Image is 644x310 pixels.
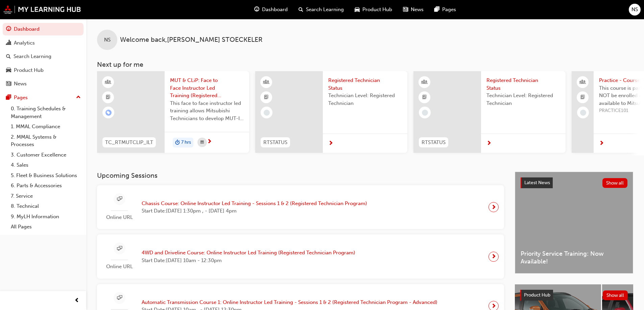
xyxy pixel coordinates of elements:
[254,5,259,14] span: guage-icon
[170,100,244,122] span: This face to face instructor led training allows Mitsubishi Technicians to develop MUT-III and CL...
[8,132,84,150] a: 2. MMAL Systems & Processes
[102,214,136,221] span: Online URL
[3,64,84,77] a: Product Hub
[104,36,111,44] span: NS
[97,71,249,153] a: TC_RTMUTCLIP_ILTMUT & CLiP: Face to Face Instructor Led Training (Registered Technician Advanced)...
[264,93,269,102] span: booktick-icon
[520,290,628,301] a: Product HubShow all
[181,139,191,146] span: 7 hrs
[413,71,566,153] a: RTSTATUSRegistered Technician StatusTechnician Level: Registered Technician
[429,3,461,17] a: pages-iconPages
[262,6,288,13] span: Dashboard
[14,94,28,102] div: Pages
[117,245,122,253] span: sessionType_ONLINE_URL-icon
[6,26,11,32] span: guage-icon
[328,77,402,92] span: Registered Technician Status
[117,294,122,302] span: sessionType_ONLINE_URL-icon
[3,22,84,91] button: DashboardAnalyticsSearch LearningProduct HubNews
[486,141,492,147] span: next-icon
[442,6,456,13] span: Pages
[3,91,84,104] button: Pages
[175,138,180,147] span: duration-icon
[170,77,244,100] span: MUT & CLiP: Face to Face Instructor Led Training (Registered Technician Advanced)
[631,6,638,13] span: NS
[200,138,204,147] span: calendar-icon
[264,78,269,87] span: learningResourceType_INSTRUCTOR_LED-icon
[207,139,212,145] span: next-icon
[8,104,84,121] a: 0. Training Schedules & Management
[3,23,84,35] a: Dashboard
[14,53,51,60] div: Search Learning
[3,5,81,14] a: mmal
[524,180,550,186] span: Latest News
[263,139,287,146] span: RTSTATUS
[6,40,11,46] span: chart-icon
[102,240,499,273] a: Online URL4WD and Driveline Course: Online Instructor Led Training (Registered Technician Program...
[299,5,303,14] span: search-icon
[3,50,84,63] a: Search Learning
[14,80,27,88] div: News
[102,263,136,271] span: Online URL
[6,67,11,74] span: car-icon
[14,66,44,74] div: Product Hub
[515,172,633,274] a: Latest NewsShow allPriority Service Training: Now Available!
[106,93,111,102] span: booktick-icon
[142,249,355,257] span: 4WD and Driveline Course: Online Instructor Led Training (Registered Technician Program)
[521,177,627,188] a: Latest NewsShow all
[3,78,84,90] a: News
[76,93,81,102] span: up-icon
[8,191,84,201] a: 7. Service
[8,180,84,191] a: 6. Parts & Accessories
[603,290,628,300] button: Show all
[602,178,628,188] button: Show all
[6,81,11,87] span: news-icon
[580,110,586,116] span: learningRecordVerb_NONE-icon
[629,4,641,16] button: NS
[6,54,11,60] span: search-icon
[8,170,84,181] a: 5. Fleet & Business Solutions
[422,139,446,146] span: RTSTATUS
[8,150,84,160] a: 3. Customer Excellence
[102,191,499,224] a: Online URLChassis Course: Online Instructor Led Training - Sessions 1 & 2 (Registered Technician ...
[422,93,427,102] span: booktick-icon
[142,299,437,306] span: Automatic Transmission Course 1: Online Instructor Led Training - Sessions 1 & 2 (Registered Tech...
[120,36,263,44] span: Welcome back , [PERSON_NAME] STOECKELER
[142,200,367,207] span: Chassis Course: Online Instructor Led Training - Sessions 1 & 2 (Registered Technician Program)
[8,160,84,170] a: 4. Sales
[580,78,585,87] span: people-icon
[8,222,84,232] a: All Pages
[362,6,392,13] span: Product Hub
[328,92,402,107] span: Technician Level: Registered Technician
[3,37,84,49] a: Analytics
[422,110,428,116] span: learningRecordVerb_NONE-icon
[491,202,496,212] span: next-icon
[97,172,504,179] h3: Upcoming Sessions
[142,257,355,264] span: Start Date: [DATE] 10am - 12:30pm
[14,39,35,47] div: Analytics
[8,121,84,132] a: 1. MMAL Compliance
[117,195,122,203] span: sessionType_ONLINE_URL-icon
[411,6,424,13] span: News
[142,207,367,215] span: Start Date: [DATE] 1:30pm , - [DATE] 4pm
[249,3,293,17] a: guage-iconDashboard
[491,252,496,261] span: next-icon
[398,3,429,17] a: news-iconNews
[105,110,112,116] span: learningRecordVerb_ENROLL-icon
[74,297,79,305] span: prev-icon
[599,141,604,147] span: next-icon
[355,5,360,14] span: car-icon
[293,3,349,17] a: search-iconSearch Learning
[580,93,585,102] span: booktick-icon
[306,6,344,13] span: Search Learning
[105,139,153,146] span: TC_RTMUTCLIP_ILT
[6,95,11,101] span: pages-icon
[328,141,333,147] span: next-icon
[8,212,84,222] a: 9. MyLH Information
[403,5,408,14] span: news-icon
[8,201,84,212] a: 8. Technical
[524,292,550,298] span: Product Hub
[486,92,560,107] span: Technician Level: Registered Technician
[86,61,644,68] h3: Next up for me
[106,78,111,87] span: learningResourceType_INSTRUCTOR_LED-icon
